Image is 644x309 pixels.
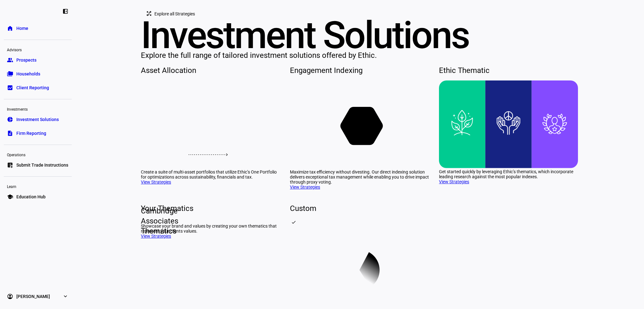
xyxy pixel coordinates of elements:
div: Investment Solutions [141,20,579,50]
a: homeHome [4,22,72,35]
eth-mat-symbol: account_circle [7,293,13,300]
div: Investments [4,104,72,113]
div: Explore the full range of tailored investment solutions offered by Ethic. [141,50,579,60]
eth-mat-symbol: pie_chart [7,116,13,123]
eth-mat-symbol: group [7,57,13,63]
eth-mat-symbol: description [7,130,13,136]
eth-mat-symbol: bid_landscape [7,85,13,91]
a: View Strategies [290,185,320,190]
span: Cambridge Associates Thematics [136,206,146,236]
div: Create a suite of multi-asset portfolios that utilize Ethic’s One Portfolio for optimizations acr... [141,169,280,179]
eth-mat-symbol: school [7,194,13,200]
div: Engagement Indexing [290,65,429,75]
span: Firm Reporting [16,130,46,136]
a: View Strategies [141,234,171,239]
div: Advisors [4,45,72,54]
a: View Strategies [439,179,469,184]
a: folder_copyHouseholds [4,68,72,80]
span: Education Hub [16,194,46,200]
mat-icon: check [291,220,296,225]
a: descriptionFirm Reporting [4,127,72,140]
div: Asset Allocation [141,65,280,75]
div: Custom [290,203,429,213]
div: Showcase your brand and values by creating your own thematics that represent your clients values. [141,223,280,234]
eth-mat-symbol: home [7,25,13,31]
a: pie_chartInvestment Solutions [4,113,72,126]
div: Maximize tax efficiency without divesting. Our direct indexing solution delivers exceptional tax ... [290,169,429,185]
span: Explore all Strategies [154,8,195,20]
a: groupProspects [4,54,72,66]
eth-mat-symbol: folder_copy [7,71,13,77]
eth-mat-symbol: expand_more [62,293,69,300]
span: Households [16,71,40,77]
eth-mat-symbol: left_panel_close [62,8,69,14]
span: Client Reporting [16,85,49,91]
eth-mat-symbol: list_alt_add [7,162,13,168]
div: Learn [4,182,72,190]
div: Operations [4,150,72,159]
a: bid_landscapeClient Reporting [4,81,72,94]
span: Prospects [16,57,36,63]
div: Your Thematics [141,203,280,213]
span: Home [16,25,28,31]
span: Investment Solutions [16,116,59,123]
mat-icon: tactic [146,10,152,17]
div: Get started quickly by leveraging Ethic’s thematics, which incorporate leading research against t... [439,169,578,179]
span: Submit Trade Instructions [16,162,68,168]
div: Ethic Thematic [439,65,578,75]
button: Explore all Strategies [141,8,203,20]
a: View Strategies [141,179,171,185]
span: [PERSON_NAME] [16,293,50,300]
